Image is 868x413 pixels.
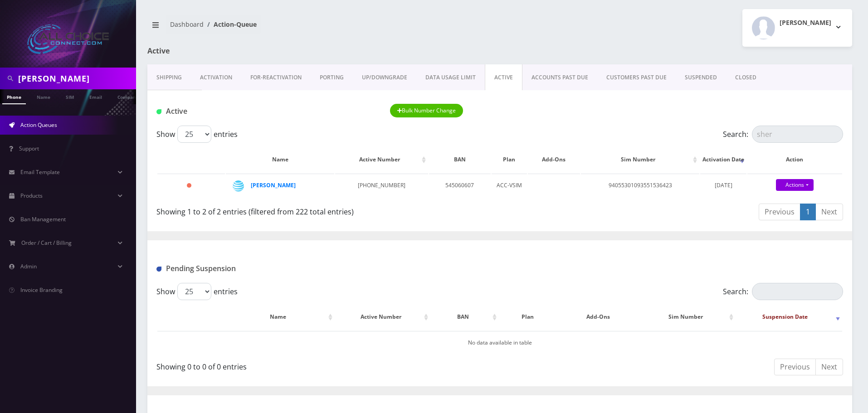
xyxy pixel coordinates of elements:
[492,146,527,173] th: Plan
[20,192,43,199] span: Products
[815,204,843,220] a: Next
[204,19,257,29] li: Action-Queue
[581,146,700,173] th: Sim Number: activate to sort column ascending
[742,9,852,47] button: [PERSON_NAME]
[492,174,527,199] td: ACC-VSIM
[522,64,597,91] a: ACCOUNTS PAST DUE
[815,359,843,375] a: Next
[177,126,211,143] select: Showentries
[156,203,493,217] div: Showing 1 to 2 of 2 entries (filtered from 222 total entries)
[335,146,428,173] th: Active Number: activate to sort column ascending
[752,283,843,300] input: Search:
[61,89,78,103] a: SIM
[156,109,161,114] img: Active
[723,126,843,143] label: Search:
[429,174,491,199] td: 545060607
[156,267,161,272] img: Pending Suspension
[113,89,143,103] a: Company
[641,304,736,330] th: Sim Number: activate to sort column ascending
[431,304,499,330] th: BAN: activate to sort column ascending
[27,24,109,54] img: All Choice Connect
[676,64,726,91] a: SUSPENDED
[429,146,491,173] th: BAN
[156,126,238,143] label: Show entries
[726,64,766,91] a: CLOSED
[20,168,60,176] span: Email Template
[20,262,37,270] span: Admin
[774,359,816,375] a: Previous
[156,283,238,300] label: Show entries
[416,64,485,91] a: DATA USAGE LIMIT
[85,89,107,103] a: Email
[20,215,66,223] span: Ban Management
[759,204,800,220] a: Previous
[528,146,580,173] th: Add-Ons
[18,70,134,87] input: Search in Company
[156,358,493,372] div: Showing 0 to 0 of 0 entries
[597,64,676,91] a: CUSTOMERS PAST DUE
[353,64,416,91] a: UP/DOWNGRADE
[191,64,241,91] a: Activation
[390,104,463,117] button: Bulk Number Change
[170,20,204,29] a: Dashboard
[32,89,55,103] a: Name
[752,126,843,143] input: Search:
[556,304,639,330] th: Add-Ons
[800,204,816,220] a: 1
[147,15,493,41] nav: breadcrumb
[715,181,732,189] span: [DATE]
[2,89,26,104] a: Phone
[723,283,843,300] label: Search:
[21,239,72,247] span: Order / Cart / Billing
[700,146,746,173] th: Activation Date: activate to sort column ascending
[485,64,522,91] a: ACTIVE
[156,107,376,116] h1: Active
[581,174,700,199] td: 94055301093551536423
[226,304,335,330] th: Name: activate to sort column ascending
[311,64,353,91] a: PORTING
[780,19,831,27] h2: [PERSON_NAME]
[776,179,814,191] a: Actions
[251,181,296,189] a: [PERSON_NAME]
[20,121,57,129] span: Action Queues
[335,174,428,199] td: [PHONE_NUMBER]
[20,286,63,294] span: Invoice Branding
[241,64,311,91] a: FOR-REActivation
[157,331,842,354] td: No data available in table
[747,146,842,173] th: Action
[19,145,39,152] span: Support
[156,264,376,273] h1: Pending Suspension
[500,304,556,330] th: Plan
[147,47,373,55] h1: Active
[147,64,191,91] a: Shipping
[226,146,334,173] th: Name
[336,304,430,330] th: Active Number: activate to sort column ascending
[177,283,211,300] select: Showentries
[736,304,842,330] th: Suspension Date: activate to sort column ascending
